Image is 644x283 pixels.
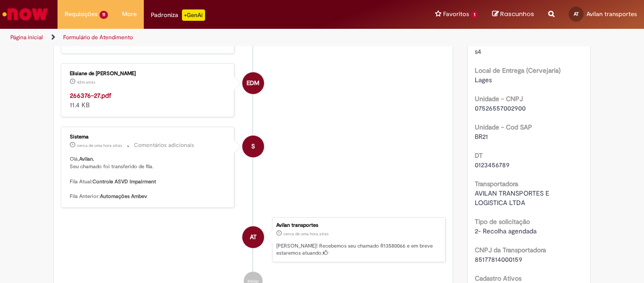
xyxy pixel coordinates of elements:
ul: Trilhas de página [7,29,422,46]
span: Lages [475,76,492,84]
b: CNPJ da Transportadora [475,246,546,254]
span: Favoritos [443,9,469,19]
b: Unidade - Cod SAP [475,123,532,131]
time: 30/09/2025 10:08:07 [77,79,95,85]
b: Avilan [79,155,93,163]
b: Cadastro Ativos [475,274,521,283]
span: 07526557002900 [475,104,526,112]
p: [PERSON_NAME]! Recebemos seu chamado R13580066 e em breve estaremos atuando. [276,242,440,257]
span: Requisições [65,9,98,19]
span: Rascunhos [500,9,534,18]
span: 1 [471,11,478,19]
a: Página inicial [10,34,43,41]
span: s4 [475,47,481,56]
span: cerca de uma hora atrás [283,231,329,237]
span: More [122,9,137,19]
b: Unidade - CNPJ [475,94,523,103]
span: 42m atrás [77,79,95,85]
div: Avilan transportes [276,223,440,228]
span: AVILAN TRANSPORTES E LOGISTICA LTDA [475,189,551,207]
span: 85177814000159 [475,255,522,264]
span: S [251,135,255,158]
a: Formulário de Atendimento [63,34,133,41]
small: Comentários adicionais [134,141,194,149]
p: Olá, , Seu chamado foi transferido de fila. Fila Atual: Fila Anterior: [70,155,227,200]
div: Sistema [70,134,227,140]
div: Elisiane de Moura Cardozo [242,72,264,94]
b: Transportadora [475,180,518,188]
span: BR21 [475,132,488,141]
span: EDM [247,72,259,94]
span: 2- Recolha agendada [475,227,537,235]
li: Avilan transportes [61,217,446,263]
span: AT [574,11,579,17]
span: AT [250,226,256,249]
a: Rascunhos [492,10,534,19]
time: 30/09/2025 09:24:31 [77,143,122,148]
p: +GenAi [182,9,205,21]
span: Avilan transportes [586,10,637,18]
span: 11 [99,11,108,19]
div: 11.4 KB [70,91,227,110]
div: Padroniza [151,9,205,21]
span: cerca de uma hora atrás [77,143,122,148]
img: ServiceNow [1,5,50,24]
b: Tipo de solicitação [475,217,530,226]
div: Avilan transportes [242,226,264,248]
b: Controle ASVD Impairment [92,178,156,185]
b: Automações Ambev [100,193,147,200]
time: 30/09/2025 09:24:28 [283,231,329,237]
b: Local de Entrega (Cervejaria) [475,66,561,75]
span: 0123456789 [475,161,510,169]
a: 266376-27.pdf [70,91,111,100]
div: System [242,136,264,157]
b: DT [475,151,483,160]
div: Elisiane de [PERSON_NAME] [70,71,227,77]
b: SAP [475,38,487,46]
